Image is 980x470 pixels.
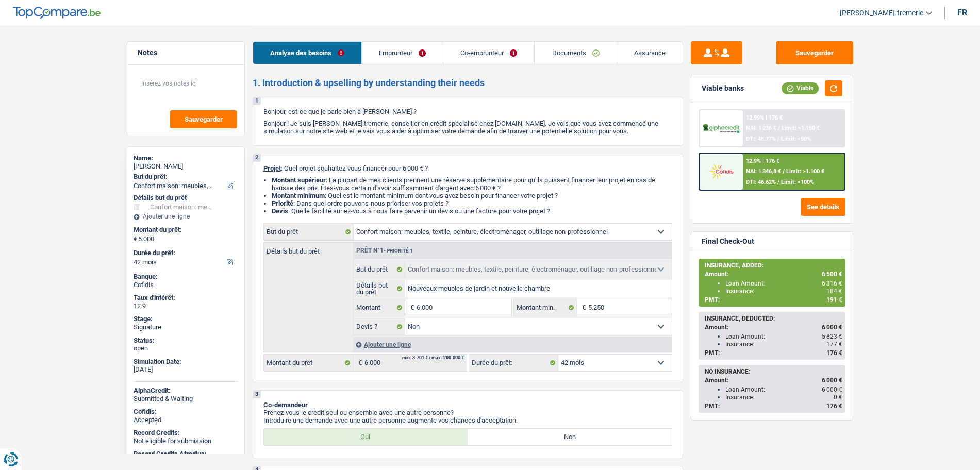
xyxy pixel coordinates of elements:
span: / [777,136,779,142]
div: Final Check-Out [702,237,754,246]
div: 2 [253,154,261,162]
label: Durée du prêt: [134,249,236,257]
div: Loan Amount: [725,333,842,340]
img: AlphaCredit [702,123,740,135]
div: Insurance: [725,394,842,401]
div: open [134,344,238,352]
button: Sauvegarder [170,110,237,128]
p: Bonjour, est-ce que je parle bien à [PERSON_NAME] ? [263,108,672,115]
div: Cofidis: [134,408,238,416]
label: Oui [264,429,468,445]
div: Simulation Date: [134,358,238,366]
span: [PERSON_NAME].tremerie [840,9,923,18]
span: Limit: >1.150 € [782,125,820,131]
div: Submitted & Waiting [134,395,238,403]
span: 176 € [826,349,842,357]
div: Loan Amount: [725,280,842,287]
span: / [777,179,779,186]
span: Limit: >1.100 € [786,168,824,175]
div: Amount: [705,377,842,384]
div: INSURANCE, ADDED: [705,262,842,269]
span: 6 000 € [822,324,842,331]
span: DTI: 46.62% [746,179,776,186]
div: Loan Amount: [725,386,842,393]
div: [DATE] [134,365,238,374]
li: : La plupart de mes clients prennent une réserve supplémentaire pour qu'ils puissent financer leu... [272,176,672,192]
span: - Priorité 1 [384,248,413,254]
div: Taux d'intérêt: [134,294,238,302]
span: € [405,299,417,316]
strong: Priorité [272,199,293,207]
label: But du prêt: [134,173,236,181]
div: fr [957,8,967,18]
div: AlphaCredit: [134,387,238,395]
label: Montant [354,299,406,316]
div: Cofidis [134,281,238,289]
span: 6 316 € [822,280,842,287]
h2: 1. Introduction & upselling by understanding their needs [253,77,683,89]
div: PMT: [705,402,842,410]
div: PMT: [705,349,842,357]
div: 3 [253,391,261,398]
span: € [353,355,364,371]
span: Sauvegarder [185,116,223,123]
div: Signature [134,323,238,331]
li: : Quelle facilité auriez-vous à nous faire parvenir un devis ou une facture pour votre projet ? [272,207,672,215]
div: Prêt n°1 [354,247,416,254]
a: Emprunteur [362,42,443,64]
div: Ajouter une ligne [134,213,238,220]
span: 191 € [826,296,842,304]
div: Accepted [134,416,238,424]
div: Status: [134,337,238,345]
div: 12.9 [134,302,238,310]
div: Insurance: [725,288,842,295]
span: Devis [272,207,288,215]
div: INSURANCE, DEDUCTED: [705,315,842,322]
label: But du prêt [264,224,354,240]
a: Documents [535,42,616,64]
li: : Quel est le montant minimum dont vous avez besoin pour financer votre projet ? [272,192,672,199]
label: Durée du prêt: [469,355,558,371]
label: Devis ? [354,318,406,335]
div: Name: [134,154,238,162]
a: [PERSON_NAME].tremerie [832,5,932,22]
label: Montant du prêt: [134,226,236,234]
div: Insurance: [725,341,842,348]
span: Limit: <50% [781,136,811,142]
span: NAI: 1 236 € [746,125,776,131]
button: Sauvegarder [776,41,853,64]
span: DTI: 48.77% [746,136,776,142]
div: Détails but du prêt [134,194,238,202]
div: Ajouter une ligne [353,337,672,352]
div: Record Credits Atradius: [134,450,238,458]
div: Not eligible for submission [134,437,238,445]
span: € [577,299,588,316]
div: Banque: [134,273,238,281]
a: Analyse des besoins [253,42,361,64]
a: Co-emprunteur [443,42,534,64]
a: Assurance [617,42,683,64]
div: 1 [253,97,261,105]
p: : Quel projet souhaitez-vous financer pour 6 000 € ? [263,164,672,172]
div: [PERSON_NAME] [134,162,238,171]
span: Projet [263,164,281,172]
span: 184 € [826,288,842,295]
p: Introduire une demande avec une autre personne augmente vos chances d'acceptation. [263,416,672,424]
span: 6 000 € [822,386,842,393]
div: Viable [782,82,819,94]
div: Viable banks [702,84,744,93]
div: 12.9% | 176 € [746,158,779,164]
span: 6 500 € [822,271,842,278]
div: PMT: [705,296,842,304]
span: 5 823 € [822,333,842,340]
strong: Montant minimum [272,192,325,199]
span: 176 € [826,402,842,410]
strong: Montant supérieur [272,176,326,184]
label: Détails but du prêt [354,280,406,297]
img: TopCompare Logo [13,7,101,19]
label: Détails but du prêt [264,243,353,255]
li: : Dans quel ordre pouvons-nous prioriser vos projets ? [272,199,672,207]
span: / [778,125,780,131]
span: / [783,168,785,175]
h5: Notes [138,48,234,57]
